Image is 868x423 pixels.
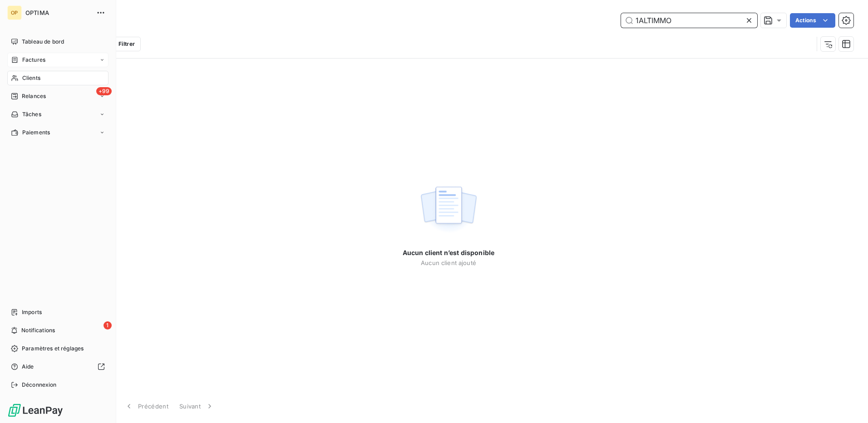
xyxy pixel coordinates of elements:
a: Tâches [7,107,108,122]
span: Notifications [21,326,55,334]
span: Relances [22,92,46,100]
span: Paramètres et réglages [22,344,84,353]
div: OP [7,5,22,20]
a: Tableau de bord [7,34,108,49]
button: Filtrer [99,37,141,51]
a: Imports [7,305,108,320]
span: OPTIMA [25,9,91,16]
span: +99 [96,87,112,95]
span: 1 [104,321,112,330]
a: Aide [7,359,108,374]
span: Aucun client n’est disponible [403,248,494,257]
span: Tableau de bord [22,38,64,46]
a: Clients [7,71,108,85]
button: Actions [790,13,835,28]
a: Factures [7,53,108,67]
button: Suivant [174,397,220,416]
input: Rechercher [621,13,757,28]
a: Paramètres et réglages [7,341,108,356]
span: Paiements [22,128,50,137]
span: Factures [22,56,45,64]
span: Déconnexion [22,381,57,389]
a: Paiements [7,125,108,140]
a: +99Relances [7,89,108,103]
img: empty state [419,182,478,238]
button: Précédent [119,397,174,416]
span: Clients [22,74,40,82]
span: Aucun client ajouté [421,259,476,266]
img: Logo LeanPay [7,403,64,418]
span: Aide [22,363,34,371]
span: Imports [22,308,42,316]
span: Tâches [22,110,41,118]
iframe: Intercom live chat [837,392,859,414]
